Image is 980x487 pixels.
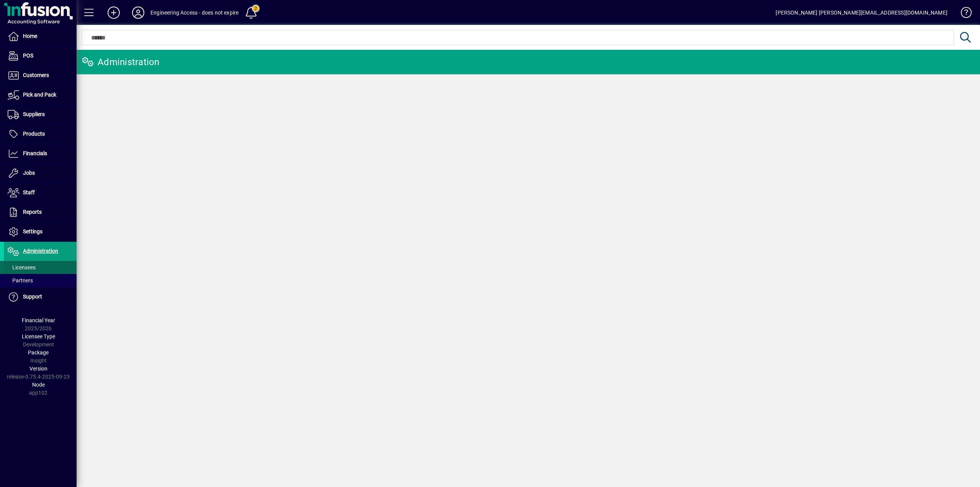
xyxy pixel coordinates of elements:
[4,183,77,202] a: Staff
[23,52,33,59] span: POS
[23,150,47,156] span: Financials
[4,46,77,66] a: POS
[23,228,42,234] span: Settings
[4,203,77,222] a: Reports
[23,170,35,176] span: Jobs
[22,333,55,339] span: Licensee Type
[150,7,238,19] div: Engineering Access - does not expire
[4,85,77,105] a: Pick and Pack
[23,248,58,254] span: Administration
[8,264,36,271] span: Licensees
[22,317,55,323] span: Financial Year
[126,6,150,20] button: Profile
[23,209,42,215] span: Reports
[8,277,33,284] span: Partners
[23,72,49,78] span: Customers
[4,261,77,274] a: Licensees
[4,125,77,144] a: Products
[82,56,160,68] div: Administration
[28,349,49,356] span: Package
[23,33,37,39] span: Home
[4,222,77,241] a: Settings
[4,164,77,183] a: Jobs
[4,105,77,124] a: Suppliers
[4,274,77,287] a: Partners
[23,294,42,300] span: Support
[29,366,47,372] span: Version
[776,7,947,19] div: [PERSON_NAME] [PERSON_NAME][EMAIL_ADDRESS][DOMAIN_NAME]
[23,131,45,137] span: Products
[23,111,45,117] span: Suppliers
[32,382,45,388] span: Node
[4,144,77,163] a: Financials
[4,27,77,46] a: Home
[4,287,77,307] a: Support
[23,92,56,98] span: Pick and Pack
[955,2,970,26] a: Knowledge Base
[4,66,77,85] a: Customers
[23,189,35,195] span: Staff
[101,6,126,20] button: Add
